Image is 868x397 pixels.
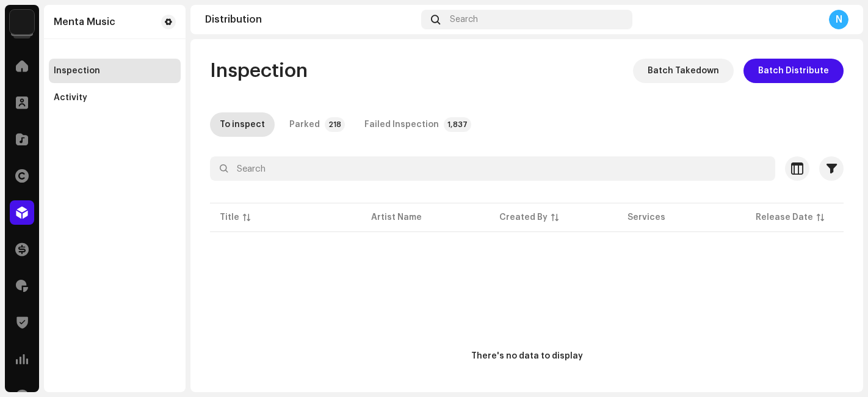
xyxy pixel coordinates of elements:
[325,117,345,132] p-badge: 218
[829,10,848,29] div: N
[220,112,265,137] div: To inspect
[205,15,416,24] div: Distribution
[54,93,87,103] div: Activity
[758,59,829,83] span: Batch Distribute
[648,59,719,83] span: Batch Takedown
[49,59,181,83] re-m-nav-item: Inspection
[450,15,478,24] span: Search
[210,59,308,83] span: Inspection
[49,86,181,110] re-m-nav-item: Activity
[444,117,471,132] p-badge: 1,837
[743,59,844,83] button: Batch Distribute
[364,112,439,137] div: Failed Inspection
[210,156,775,181] input: Search
[54,66,100,76] div: Inspection
[633,59,734,83] button: Batch Takedown
[54,17,115,27] div: Menta Music
[10,10,34,34] img: c1aec8e0-cc53-42f4-96df-0a0a8a61c953
[471,350,583,363] div: There's no data to display
[289,112,320,137] div: Parked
